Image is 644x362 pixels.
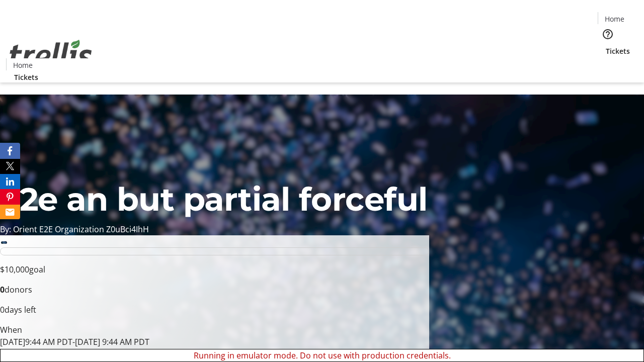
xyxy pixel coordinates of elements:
[598,46,638,56] a: Tickets
[6,29,96,79] img: Orient E2E Organization Z0uBci4IhH's Logo
[7,60,39,70] a: Home
[6,72,46,82] a: Tickets
[13,60,33,70] span: Home
[606,46,630,56] span: Tickets
[72,336,75,347] span: -
[598,56,618,76] button: Cart
[605,14,624,24] span: Home
[72,336,149,347] span: [DATE] 9:44 AM PDT
[14,72,38,82] span: Tickets
[598,24,618,44] button: Help
[598,14,630,24] a: Home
